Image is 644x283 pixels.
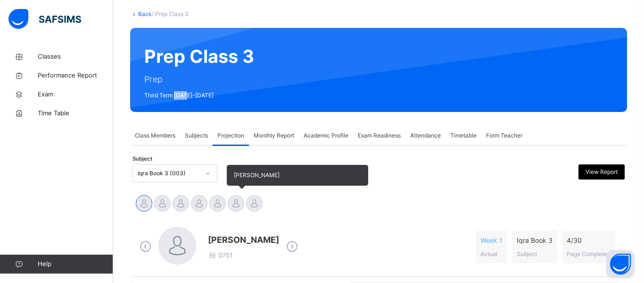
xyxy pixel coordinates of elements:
span: / Prep Class 3 [152,10,189,17]
span: 4 / 30 [567,235,611,245]
span: Monthly Report [254,131,294,140]
span: Classes [38,52,113,61]
span: Academic Profile [304,131,348,140]
span: D751 [208,251,232,259]
div: Iqra Book 3 (003) [138,169,200,178]
span: Actual [480,250,497,257]
span: Class Members [135,131,175,140]
span: [PERSON_NAME] [234,172,280,179]
span: Page Completed [567,250,611,257]
span: Form Teacher [486,131,522,140]
span: Time Table [38,109,113,118]
span: Help [38,259,113,269]
span: Iqra Book 3 [517,235,553,245]
span: Attendance [410,131,441,140]
span: Performance Report [38,71,113,80]
img: safsims [8,9,81,29]
span: Subject [132,155,152,163]
a: Back [138,10,152,17]
span: [PERSON_NAME] [208,233,279,246]
span: Exam Readiness [358,131,401,140]
span: Subject [517,250,537,257]
button: Open asap [606,250,635,278]
span: Timetable [450,131,477,140]
span: Week 1 [480,235,503,245]
span: Exam [38,90,113,99]
span: View Report [586,168,618,176]
span: Subjects [185,131,208,140]
span: Projection [217,131,244,140]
